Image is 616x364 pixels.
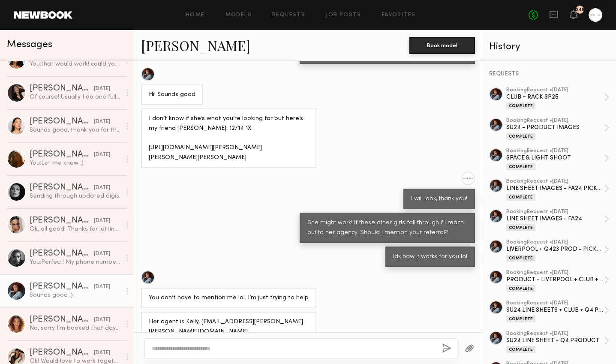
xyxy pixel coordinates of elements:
div: [DATE] [94,217,110,225]
div: You don’t have to mention me lol. I’m just trying to help [149,293,309,303]
div: [DATE] [94,316,110,324]
div: booking Request • [DATE] [506,240,604,245]
div: LIVERPOOL + Q423 PROD - PICKUP [506,245,604,253]
a: bookingRequest •[DATE]SU24 LINE SHEET + Q4 PRODUCTComplete [506,331,609,353]
div: No, sorry I’m booked that day as well. I’m more strict now about my day and usage rates, though, ... [30,324,121,332]
a: Job Posts [326,12,361,18]
div: [PERSON_NAME] [30,84,94,93]
div: Her agent is Kelly, [EMAIL_ADDRESS][PERSON_NAME][PERSON_NAME][DOMAIN_NAME] [149,317,309,337]
a: [PERSON_NAME] [141,36,250,54]
div: booking Request • [DATE] [506,179,604,184]
div: I will look, thank you! [411,194,467,204]
div: booking Request • [DATE] [506,118,604,123]
div: [DATE] [94,118,110,126]
div: Hi! Sounds good [149,90,195,100]
div: [PERSON_NAME] [30,283,94,291]
div: [PERSON_NAME] [30,250,94,258]
div: [PERSON_NAME] [30,217,94,225]
a: Models [225,12,252,18]
div: Complete [506,255,535,262]
div: REQUESTS [489,71,609,77]
a: bookingRequest •[DATE]SU24 - PRODUCT IMAGESComplete [506,118,609,140]
div: [DATE] [94,349,110,357]
div: Sounds good :) [30,291,121,299]
span: Messages [7,40,52,50]
div: [DATE] [94,85,110,93]
a: bookingRequest •[DATE]SPACE & LIGHT SHOOTComplete [506,148,609,170]
div: You: that would work! could you hold the morning of [DATE] for us? we're just confirming with the... [30,60,121,68]
div: Complete [506,102,535,109]
a: bookingRequest •[DATE]LINE SHEET IMAGES - FA24 PICKUPComplete [506,179,609,201]
div: [DATE] [94,184,110,192]
div: [PERSON_NAME] [30,349,94,357]
div: [PERSON_NAME] [30,184,94,192]
div: [DATE] [94,283,110,291]
div: booking Request • [DATE] [506,148,604,154]
div: Complete [506,316,535,322]
div: SPACE & LIGHT SHOOT [506,154,604,162]
div: PRODUCT - LIVERPOOL + CLUB + Q423 [506,276,604,284]
div: Ok, all good! Thanks for letting me know. [30,225,121,233]
div: Sounds good, thank you for the update! [30,126,121,134]
div: Complete [506,224,535,231]
div: [PERSON_NAME] [30,117,94,126]
div: Of course! Usually I do one full edited video, along with raw footage, and a couple of pictures b... [30,93,121,101]
div: LINE SHEET IMAGES - FA24 PICKUP [506,184,604,193]
a: Requests [272,12,305,18]
div: booking Request • [DATE] [506,270,604,276]
div: booking Request • [DATE] [506,209,604,215]
div: I don’t know if she’s what you’re looking for but here’s my friend [PERSON_NAME]. 12/14 1X [URL][... [149,114,309,163]
div: [DATE] [94,151,110,159]
div: Complete [506,285,535,292]
div: Complete [506,163,535,170]
div: You: Let me know :) [30,159,121,167]
div: Sending through updated digis. [30,192,121,200]
a: Favorites [382,12,416,18]
a: Home [186,12,205,18]
div: [DATE] [94,250,110,258]
div: SU24 LINE SHEETS + CLUB + Q4 PRODUCT [506,306,604,314]
button: Book model [409,37,475,54]
div: Complete [506,346,535,353]
div: booking Request • [DATE] [506,331,604,337]
div: SU24 LINE SHEET + Q4 PRODUCT [506,337,604,345]
a: bookingRequest •[DATE]SU24 LINE SHEETS + CLUB + Q4 PRODUCTComplete [506,301,609,322]
a: bookingRequest •[DATE]CLUB + RACK SP25Complete [506,87,609,109]
div: CLUB + RACK SP25 [506,93,604,101]
div: You: Perfect! My phone number is [PHONE_NUMBER] if you have any issue finding us. Thank you! xx [30,258,121,266]
div: She might work! If these other girls fall through i'll reach out to her agency. Should I mention ... [307,218,467,238]
a: Book model [409,41,475,48]
div: Idk how it works for you lol [393,252,467,262]
div: booking Request • [DATE] [506,301,604,306]
a: bookingRequest •[DATE]LIVERPOOL + Q423 PROD - PICKUPComplete [506,240,609,262]
div: Complete [506,194,535,201]
div: 245 [575,8,584,12]
div: booking Request • [DATE] [506,87,604,93]
a: bookingRequest •[DATE]PRODUCT - LIVERPOOL + CLUB + Q423Complete [506,270,609,292]
div: Complete [506,133,535,140]
div: [PERSON_NAME] [30,150,94,159]
div: LINE SHEET IMAGES - FA24 [506,215,604,223]
a: bookingRequest •[DATE]LINE SHEET IMAGES - FA24Complete [506,209,609,231]
div: History [489,42,609,52]
div: SU24 - PRODUCT IMAGES [506,123,604,132]
div: [PERSON_NAME] [30,316,94,324]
